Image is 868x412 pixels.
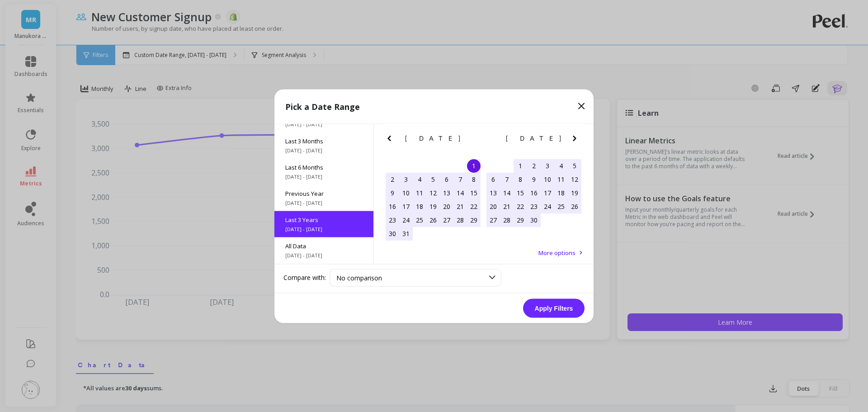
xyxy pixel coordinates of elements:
div: Choose Monday, November 21st, 2022 [500,199,514,213]
div: Choose Saturday, November 12th, 2022 [568,172,581,186]
div: Choose Sunday, November 27th, 2022 [486,213,500,227]
span: [DATE] - [DATE] [285,173,363,180]
span: [DATE] - [DATE] [285,120,363,128]
div: Choose Friday, November 25th, 2022 [554,199,568,213]
span: More options [538,248,576,256]
span: All Data [285,242,363,250]
div: Choose Friday, October 14th, 2022 [453,186,467,199]
div: Choose Tuesday, November 29th, 2022 [514,213,527,227]
div: Choose Wednesday, November 23rd, 2022 [527,199,541,213]
button: Next Month [468,133,483,147]
button: Apply Filters [523,298,585,317]
div: Choose Wednesday, November 16th, 2022 [527,186,541,199]
span: [DATE] - [DATE] [285,251,363,259]
div: Choose Saturday, October 1st, 2022 [467,159,481,172]
div: Choose Sunday, October 16th, 2022 [386,199,399,213]
div: Choose Tuesday, November 15th, 2022 [514,186,527,199]
div: Choose Monday, October 3rd, 2022 [399,172,413,186]
div: Choose Monday, November 14th, 2022 [500,186,514,199]
div: Choose Wednesday, October 19th, 2022 [426,199,440,213]
div: Choose Wednesday, October 12th, 2022 [426,186,440,199]
div: Choose Friday, October 28th, 2022 [453,213,467,227]
div: Choose Saturday, October 29th, 2022 [467,213,481,227]
div: Choose Saturday, November 19th, 2022 [568,186,581,199]
div: Choose Sunday, November 20th, 2022 [486,199,500,213]
div: Choose Friday, November 4th, 2022 [554,159,568,172]
p: Pick a Date Range [285,100,360,113]
div: Choose Wednesday, November 2nd, 2022 [527,159,541,172]
div: Choose Wednesday, November 30th, 2022 [527,213,541,227]
div: Choose Tuesday, October 18th, 2022 [413,199,426,213]
div: Choose Sunday, October 2nd, 2022 [386,172,399,186]
span: No comparison [336,273,382,282]
div: Choose Sunday, October 30th, 2022 [386,227,399,240]
span: [DATE] - [DATE] [285,147,363,154]
div: Choose Tuesday, November 8th, 2022 [514,172,527,186]
div: Choose Sunday, November 6th, 2022 [486,172,500,186]
div: Choose Monday, October 31st, 2022 [399,227,413,240]
div: Choose Saturday, October 22nd, 2022 [467,199,481,213]
div: Choose Friday, October 21st, 2022 [453,199,467,213]
div: Choose Saturday, November 26th, 2022 [568,199,581,213]
span: Previous Year [285,189,363,197]
div: Choose Thursday, November 3rd, 2022 [541,159,554,172]
span: [DATE] - [DATE] [285,225,363,232]
div: Choose Sunday, October 9th, 2022 [386,186,399,199]
div: Choose Tuesday, October 4th, 2022 [413,172,426,186]
div: Choose Monday, November 7th, 2022 [500,172,514,186]
div: Choose Wednesday, November 9th, 2022 [527,172,541,186]
span: [DATE] - [DATE] [285,199,363,206]
span: [DATE] [405,134,462,142]
button: Previous Month [485,133,499,147]
div: Choose Tuesday, November 1st, 2022 [514,159,527,172]
div: Choose Tuesday, October 11th, 2022 [413,186,426,199]
label: Compare with: [283,273,326,282]
div: Choose Saturday, October 8th, 2022 [467,172,481,186]
div: Choose Thursday, October 20th, 2022 [440,199,453,213]
div: Choose Thursday, November 24th, 2022 [541,199,554,213]
div: Choose Monday, October 24th, 2022 [399,213,413,227]
div: Choose Thursday, November 17th, 2022 [541,186,554,199]
div: Choose Sunday, October 23rd, 2022 [386,213,399,227]
button: Previous Month [384,133,398,147]
div: Choose Thursday, October 6th, 2022 [440,172,453,186]
div: month 2022-11 [486,159,581,227]
div: Choose Monday, November 28th, 2022 [500,213,514,227]
div: Choose Friday, October 7th, 2022 [453,172,467,186]
div: Choose Saturday, October 15th, 2022 [467,186,481,199]
div: Choose Tuesday, November 22nd, 2022 [514,199,527,213]
div: Choose Monday, October 17th, 2022 [399,199,413,213]
div: Choose Tuesday, October 25th, 2022 [413,213,426,227]
span: Last 3 Years [285,215,363,223]
div: Choose Monday, October 10th, 2022 [399,186,413,199]
span: Last 3 Months [285,137,363,145]
div: Choose Thursday, November 10th, 2022 [541,172,554,186]
span: [DATE] [506,134,562,142]
div: Choose Saturday, November 5th, 2022 [568,159,581,172]
button: Next Month [569,133,584,147]
div: month 2022-10 [386,159,481,240]
div: Choose Wednesday, October 26th, 2022 [426,213,440,227]
div: Choose Thursday, October 13th, 2022 [440,186,453,199]
div: Choose Friday, November 11th, 2022 [554,172,568,186]
div: Choose Thursday, October 27th, 2022 [440,213,453,227]
div: Choose Wednesday, October 5th, 2022 [426,172,440,186]
div: Choose Sunday, November 13th, 2022 [486,186,500,199]
div: Choose Friday, November 18th, 2022 [554,186,568,199]
span: Last 6 Months [285,163,363,171]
